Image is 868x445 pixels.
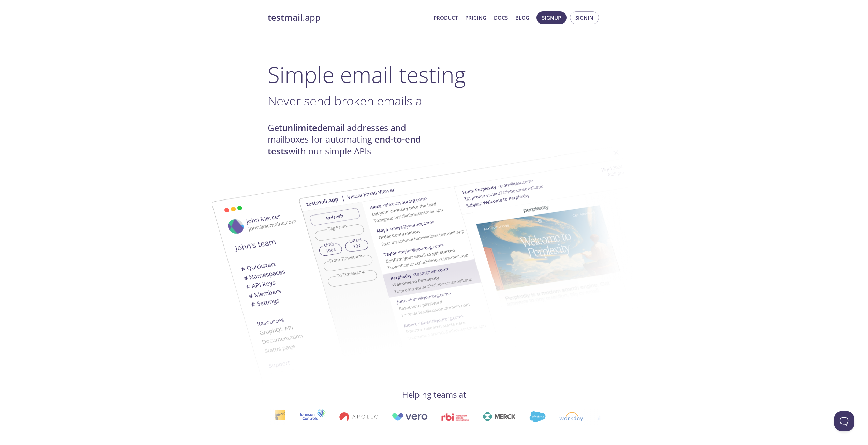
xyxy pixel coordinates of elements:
strong: testmail [268,12,303,24]
strong: unlimited [282,122,323,134]
a: Product [433,13,458,22]
img: testmail-email-viewer [186,158,554,389]
a: Pricing [465,13,486,22]
iframe: Help Scout Beacon - Open [834,411,854,431]
span: Signup [542,13,561,22]
img: testmail-email-viewer [298,136,667,367]
img: interac [274,410,285,424]
button: Signin [570,11,599,24]
button: Signup [536,11,567,24]
img: apollo [339,412,378,421]
img: workday [559,412,583,421]
h4: Helping teams at [268,389,601,400]
strong: end-to-end tests [268,133,421,157]
h1: Simple email testing [268,61,601,88]
img: vero [392,413,428,421]
img: johnsoncontrols [299,409,325,425]
span: Never send broken emails a [268,92,422,109]
span: Signin [575,13,593,22]
a: Docs [494,13,508,22]
img: salesforce [529,411,545,422]
img: merck [482,412,515,421]
a: testmail.app [268,12,428,24]
h4: Get email addresses and mailboxes for automating with our simple APIs [268,122,434,157]
img: rbi [441,413,469,421]
a: Blog [515,13,529,22]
